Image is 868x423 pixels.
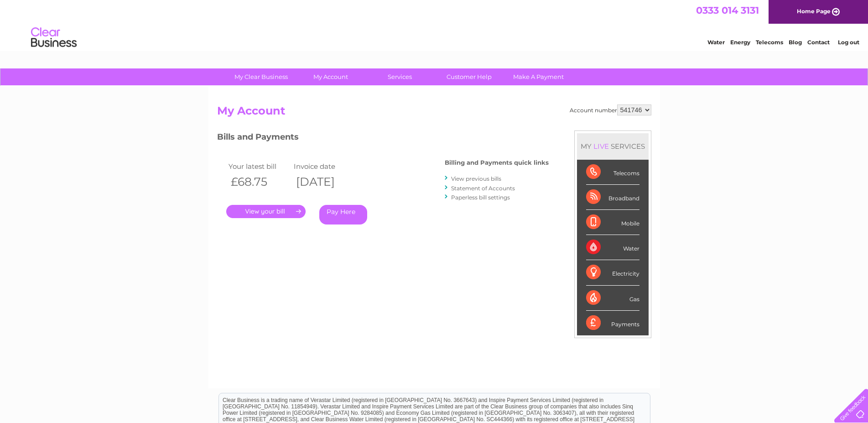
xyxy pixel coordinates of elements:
[31,24,77,52] img: logo.png
[219,5,650,44] div: Clear Business is a trading name of Verastar Limited (registered in [GEOGRAPHIC_DATA] No. 3667643...
[291,160,357,172] td: Invoice date
[293,68,368,85] a: My Account
[451,194,510,201] a: Paperless bill settings
[319,205,367,225] a: Pay Here
[696,5,759,16] a: 0333 014 3131
[226,172,292,191] th: £68.75
[586,210,639,235] div: Mobile
[586,311,639,335] div: Payments
[586,185,639,210] div: Broadband
[501,68,576,85] a: Make A Payment
[217,104,651,122] h2: My Account
[445,159,549,166] h4: Billing and Payments quick links
[431,68,507,85] a: Customer Help
[223,68,299,85] a: My Clear Business
[451,185,515,192] a: Statement of Accounts
[570,104,651,115] div: Account number
[577,133,649,159] div: MY SERVICES
[730,39,750,46] a: Energy
[586,260,639,285] div: Electricity
[226,205,306,218] a: .
[807,39,830,46] a: Contact
[586,160,639,185] div: Telecoms
[592,142,611,151] div: LIVE
[707,39,725,46] a: Water
[451,175,501,182] a: View previous bills
[756,39,783,46] a: Telecoms
[586,235,639,260] div: Water
[362,68,437,85] a: Services
[217,131,549,146] h3: Bills and Payments
[789,39,802,46] a: Blog
[291,172,357,191] th: [DATE]
[226,160,292,172] td: Your latest bill
[586,286,639,311] div: Gas
[838,39,859,46] a: Log out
